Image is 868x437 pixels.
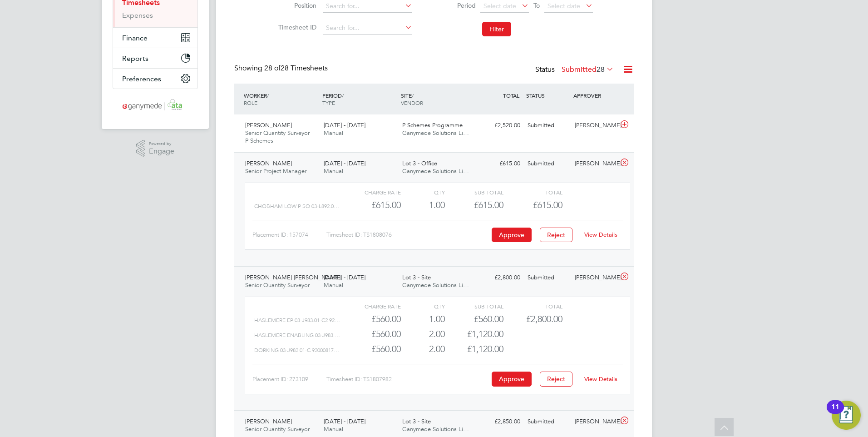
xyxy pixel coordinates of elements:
[342,342,401,357] div: £560.00
[503,187,562,198] div: Total
[252,372,326,386] div: Placement ID: 273109
[245,129,310,144] span: Senior Quantity Surveyor P-Schemes
[503,92,519,99] span: TOTAL
[402,159,437,167] span: Lot 3 - Office
[254,203,339,209] span: Chobham Low P SO 03-L892.0…
[540,228,572,242] button: Reject
[342,92,344,99] span: /
[402,417,431,425] span: Lot 3 - Site
[401,187,445,198] div: QTY
[571,270,618,285] div: [PERSON_NAME]
[324,273,365,281] span: [DATE] - [DATE]
[402,273,431,281] span: Lot 3 - Site
[320,87,399,111] div: PERIOD
[492,372,532,386] button: Approve
[342,198,401,213] div: £615.00
[324,425,343,433] span: Manual
[401,198,445,213] div: 1.00
[326,228,489,242] div: Timesheet ID: TS1808076
[445,187,503,198] div: Sub Total
[831,407,839,419] div: 11
[399,87,477,111] div: SITE
[445,342,503,357] div: £1,120.00
[113,48,197,68] button: Reports
[149,148,174,155] span: Engage
[401,342,445,357] div: 2.00
[276,23,316,31] label: Timesheet ID
[524,414,571,429] div: Submitted
[276,1,316,10] label: Position
[524,118,571,133] div: Submitted
[122,11,153,20] a: Expenses
[401,301,445,312] div: QTY
[245,121,292,129] span: [PERSON_NAME]
[324,159,365,167] span: [DATE] - [DATE]
[571,87,618,104] div: APPROVER
[547,2,580,10] span: Select date
[526,313,562,324] span: £2,800.00
[113,28,197,48] button: Finance
[571,118,618,133] div: [PERSON_NAME]
[323,22,412,35] input: Search for...
[324,281,343,289] span: Manual
[342,301,401,312] div: Charge rate
[245,167,306,175] span: Senior Project Manager
[326,372,489,386] div: Timesheet ID: TS1807982
[483,2,516,10] span: Select date
[149,140,174,148] span: Powered by
[535,64,616,76] div: Status
[122,74,161,83] span: Preferences
[244,99,257,106] span: ROLE
[477,270,524,285] div: £2,800.00
[113,98,198,113] a: Go to home page
[540,372,572,386] button: Reject
[571,414,618,429] div: [PERSON_NAME]
[524,87,571,104] div: STATUS
[245,425,310,433] span: Senior Quantity Surveyor
[267,92,269,99] span: /
[324,121,365,129] span: [DATE] - [DATE]
[492,228,532,242] button: Approve
[245,159,292,167] span: [PERSON_NAME]
[113,69,197,89] button: Preferences
[254,347,339,353] span: Dorking 03-J982.01-C 92000817…
[402,167,469,175] span: Ganymede Solutions Li…
[324,167,343,175] span: Manual
[477,118,524,133] div: £2,520.00
[477,156,524,171] div: £615.00
[445,327,503,342] div: £1,120.00
[584,231,617,238] a: View Details
[242,87,320,111] div: WORKER
[435,1,476,10] label: Period
[120,98,191,113] img: ganymedesolutions-logo-retina.png
[524,270,571,285] div: Submitted
[402,129,469,137] span: Ganymede Solutions Li…
[482,22,511,36] button: Filter
[503,301,562,312] div: Total
[264,64,281,73] span: 28 of
[234,64,330,73] div: Showing
[445,312,503,327] div: £560.00
[402,121,469,129] span: P Schemes Programme…
[245,417,292,425] span: [PERSON_NAME]
[832,401,861,430] button: Open Resource Center, 11 new notifications
[122,34,148,42] span: Finance
[402,281,469,289] span: Ganymede Solutions Li…
[412,92,414,99] span: /
[342,312,401,327] div: £560.00
[342,187,401,198] div: Charge rate
[401,99,423,106] span: VENDOR
[477,414,524,429] div: £2,850.00
[562,65,614,74] label: Submitted
[254,332,340,338] span: Haslemere Enabling 03-J983.…
[597,65,605,74] span: 28
[401,327,445,342] div: 2.00
[254,317,340,323] span: Haslemere EP 03-J983.01-C2 92…
[252,228,326,242] div: Placement ID: 157074
[571,156,618,171] div: [PERSON_NAME]
[245,273,340,281] span: [PERSON_NAME] [PERSON_NAME]
[401,312,445,327] div: 1.00
[445,198,503,213] div: £615.00
[245,281,310,289] span: Senior Quantity Surveyor
[122,54,148,63] span: Reports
